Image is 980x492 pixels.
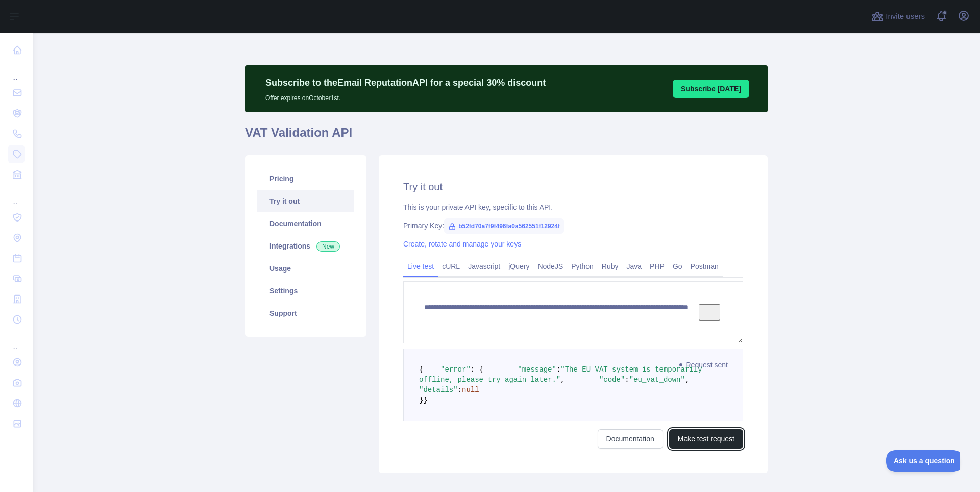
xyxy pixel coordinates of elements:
span: : [458,386,462,394]
span: null [462,386,479,394]
span: } [423,396,427,404]
a: NodeJS [533,258,567,275]
span: "eu_vat_down" [629,376,685,384]
span: "code" [599,376,625,384]
span: New [316,241,340,252]
p: Subscribe to the Email Reputation API for a special 30 % discount [265,76,546,90]
a: jQuery [504,258,533,275]
span: b52fd70a7f9f496fa0a562551f12924f [444,218,564,234]
a: Support [257,302,354,325]
span: Invite users [886,11,925,22]
div: ... [8,186,24,206]
div: ... [8,331,24,351]
h1: VAT Validation API [245,125,768,149]
a: Python [567,258,598,275]
a: Settings [257,280,354,302]
a: Pricing [257,167,354,190]
span: , [685,376,689,384]
span: , [560,376,565,384]
button: Make test request [669,429,743,449]
a: Usage [257,257,354,280]
button: Invite users [869,8,927,24]
div: ... [8,61,24,82]
iframe: Toggle Customer Support [886,450,960,472]
span: : [625,376,629,384]
a: Postman [687,258,723,275]
span: "message" [518,365,556,374]
span: { [419,365,423,374]
span: Request sent [675,359,733,371]
a: Try it out [257,190,354,212]
span: "details" [419,386,458,394]
div: This is your private API key, specific to this API. [403,202,743,212]
button: Subscribe [DATE] [673,80,749,98]
a: Documentation [598,429,663,449]
a: Ruby [598,258,623,275]
a: Go [669,258,687,275]
h2: Try it out [403,180,743,194]
span: "error" [440,365,471,374]
a: Documentation [257,212,354,235]
span: : [556,365,560,374]
div: Primary Key: [403,220,743,231]
span: } [419,396,423,404]
p: Offer expires on October 1st. [265,90,546,102]
a: cURL [438,258,464,275]
a: Create, rotate and manage your keys [403,240,521,248]
span: "The EU VAT system is temporarily offline, please try again later." [419,365,706,384]
textarea: To enrich screen reader interactions, please activate Accessibility in Grammarly extension settings [403,281,743,343]
a: Live test [403,258,438,275]
a: Integrations New [257,235,354,257]
a: PHP [646,258,669,275]
a: Javascript [464,258,504,275]
span: : { [471,365,483,374]
a: Java [623,258,646,275]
